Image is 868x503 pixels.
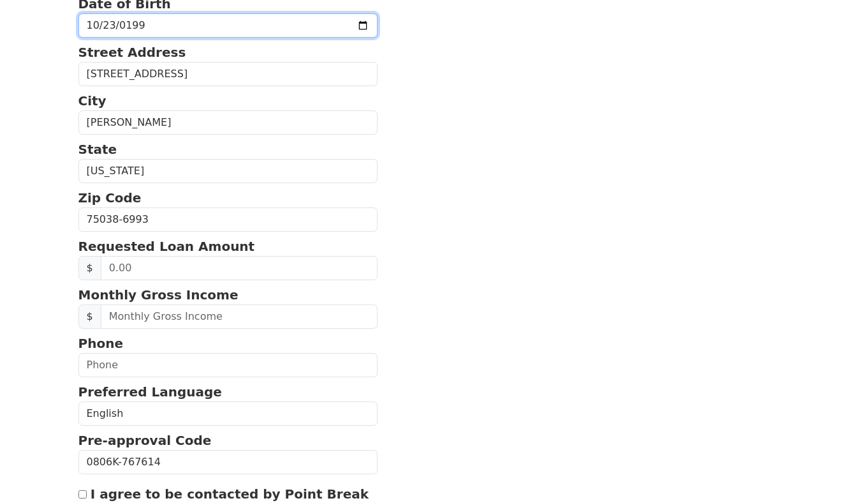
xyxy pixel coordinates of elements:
strong: City [78,93,107,109]
p: Monthly Gross Income [78,285,378,304]
strong: Street Address [78,45,186,60]
strong: State [78,142,117,157]
span: $ [78,304,101,329]
strong: Requested Loan Amount [78,239,255,254]
strong: Zip Code [78,190,142,206]
input: Phone [78,353,378,377]
input: Street Address [78,62,378,86]
strong: Preferred Language [78,384,222,400]
span: $ [78,256,101,280]
input: City [78,110,378,135]
strong: Pre-approval Code [78,433,212,448]
input: Monthly Gross Income [101,304,378,329]
input: Zip Code [78,207,378,232]
input: Pre-approval Code [78,450,378,474]
strong: Phone [78,336,123,351]
input: 0.00 [101,256,378,280]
